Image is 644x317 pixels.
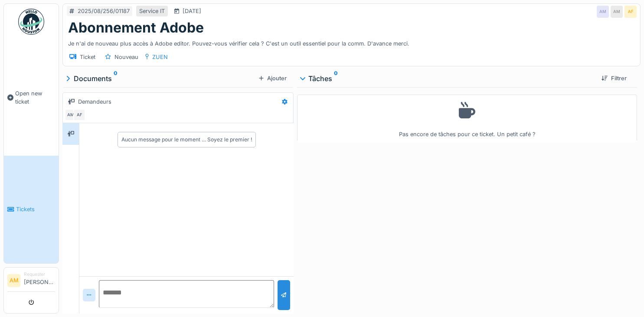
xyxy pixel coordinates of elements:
img: Badge_color-CXgf-gQk.svg [18,9,44,35]
div: AF [624,6,637,18]
div: AF [73,109,85,121]
h1: Abonnement Adobe [68,20,204,36]
div: AM [65,109,77,121]
div: Service IT [139,7,165,15]
div: Aucun message pour le moment … Soyez le premier ! [121,136,252,144]
span: Open new ticket [15,89,55,106]
div: ZUEN [152,53,168,61]
div: Nouveau [114,53,138,61]
div: Tâches [301,73,594,84]
div: Requester [24,271,55,278]
div: Ajouter [255,72,290,84]
a: Tickets [4,156,59,264]
div: Documents [66,73,255,84]
li: AM [7,274,20,287]
sup: 0 [334,73,338,84]
div: [DATE] [183,7,201,15]
a: AM Requester[PERSON_NAME] [7,271,55,292]
div: Filtrer [598,72,630,84]
a: Open new ticket [4,39,59,156]
li: [PERSON_NAME] [24,271,55,290]
div: Je n'ai de nouveau plus accès à Adobe editor. Pouvez-vous vérifier cela ? C'est un outil essentie... [68,36,635,48]
span: Tickets [16,205,55,213]
div: Demandeurs [78,98,111,106]
div: AM [611,6,623,18]
div: Ticket [80,53,95,61]
div: 2025/08/256/01187 [78,7,130,15]
div: AM [597,6,609,18]
sup: 0 [114,73,118,84]
div: Pas encore de tâches pour ce ticket. Un petit café ? [303,98,631,139]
